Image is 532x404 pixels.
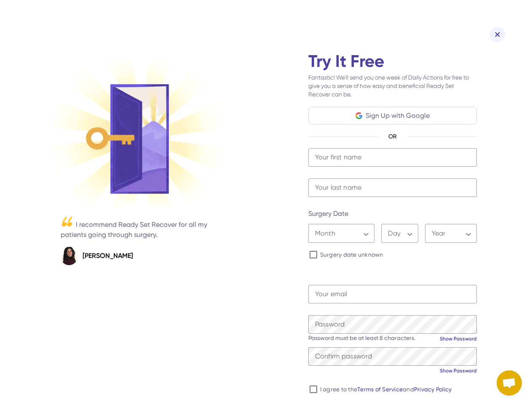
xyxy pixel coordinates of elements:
label: Surgery date unknown [318,250,383,259]
h1: Try It Free [308,53,477,98]
img: Gabrielle [61,247,78,265]
a: Show Password [440,335,477,342]
div: Fantastic! We'll send you one week of Daily Actions for free to give you a sense of how easy and ... [308,73,477,98]
div: I recommend Ready Set Recover for all my patients going through surgery. [13,220,266,240]
a: Privacy Policy [414,386,452,393]
button: Sign Up with Google [356,111,430,121]
div: Password must be at least 8 characters. [308,334,415,342]
label: Surgery Date [308,209,477,219]
div: Open chat [497,370,522,396]
span: OR [378,131,407,141]
img: Quote [61,215,72,228]
label: I agree to the and [318,385,452,393]
a: Show Password [440,367,477,374]
a: Terms of Service [357,386,403,393]
img: Try it free illustration [53,53,226,215]
div: Sign Up with Google [366,111,430,121]
div: [PERSON_NAME] [83,251,133,261]
img: Close icn [495,32,500,37]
